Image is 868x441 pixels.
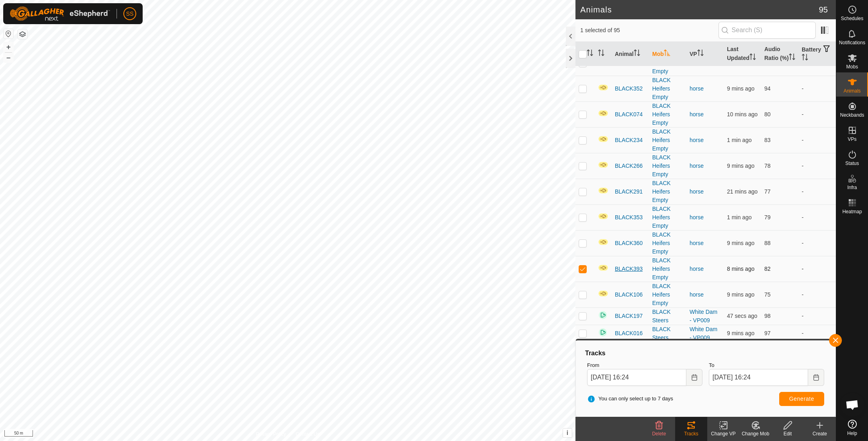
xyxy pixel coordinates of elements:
[724,42,761,66] th: Last Updated
[615,213,643,222] span: BLACK353
[615,312,643,320] span: BLACK197
[615,136,643,144] span: BLACK234
[764,313,771,319] span: 98
[764,188,771,195] span: 77
[709,361,824,369] label: To
[841,16,863,21] span: Schedules
[652,128,683,153] div: BLACK Heifers Empty
[652,431,666,437] span: Delete
[652,256,683,282] div: BLACK Heifers Empty
[789,396,814,402] span: Generate
[749,55,756,61] p-sorticon: Activate to sort
[690,309,717,324] a: White Dam - VP009
[819,4,828,16] span: 95
[846,64,858,69] span: Mobs
[808,369,824,386] button: Choose Date
[739,430,772,437] div: Change Mob
[798,179,836,204] td: -
[690,137,704,143] a: horse
[848,137,856,142] span: VPs
[563,429,572,437] button: i
[652,231,683,256] div: BLACK Heifers Empty
[727,240,754,246] span: 30 Sept 2025, 4:14 pm
[652,76,683,101] div: BLACK Heifers Empty
[798,204,836,230] td: -
[764,163,771,169] span: 78
[652,308,683,325] div: BLACK Steers
[836,416,868,439] a: Help
[615,84,643,93] span: BLACK352
[789,55,795,61] p-sorticon: Activate to sort
[615,239,643,247] span: BLACK360
[798,256,836,282] td: -
[727,330,754,336] span: 30 Sept 2025, 4:15 pm
[802,55,808,62] p-sorticon: Activate to sort
[764,330,771,336] span: 97
[649,42,686,66] th: Mob
[4,29,13,39] button: Reset Map
[845,161,859,166] span: Status
[580,26,719,35] span: 1 selected of 95
[598,110,608,117] img: In Progress
[727,266,754,272] span: 30 Sept 2025, 4:15 pm
[598,161,608,168] img: In Progress
[598,290,608,297] img: In Progress
[598,136,608,142] img: In Progress
[675,430,707,437] div: Tracks
[652,325,683,342] div: BLACK Steers
[256,431,286,438] a: Privacy Policy
[798,76,836,101] td: -
[840,393,864,417] div: Open chat
[727,85,754,92] span: 30 Sept 2025, 4:14 pm
[598,310,608,320] img: returning on
[727,214,751,220] span: 30 Sept 2025, 4:23 pm
[598,213,608,220] img: In Progress
[772,430,804,437] div: Edit
[764,85,771,92] span: 94
[707,430,739,437] div: Change VP
[615,162,643,170] span: BLACK266
[598,51,604,57] p-sorticon: Activate to sort
[727,313,757,319] span: 30 Sept 2025, 4:23 pm
[598,239,608,245] img: In Progress
[764,137,771,143] span: 83
[612,42,649,66] th: Animal
[686,369,702,386] button: Choose Date
[798,230,836,256] td: -
[764,214,771,220] span: 79
[690,214,704,220] a: horse
[4,53,13,62] button: –
[580,5,819,14] h2: Animals
[615,188,643,196] span: BLACK291
[727,291,754,298] span: 30 Sept 2025, 4:15 pm
[690,85,704,92] a: horse
[798,127,836,153] td: -
[686,42,724,66] th: VP
[727,188,757,195] span: 30 Sept 2025, 4:03 pm
[764,111,771,117] span: 80
[584,348,827,358] div: Tracks
[690,240,704,246] a: horse
[842,209,862,214] span: Heatmap
[839,40,865,45] span: Notifications
[615,291,643,299] span: BLACK106
[690,163,704,169] a: horse
[18,29,27,39] button: Map Layers
[10,6,110,21] img: Gallagher Logo
[764,291,771,298] span: 75
[567,429,568,436] span: i
[634,51,640,57] p-sorticon: Activate to sort
[761,42,798,66] th: Audio Ratio (%)
[296,431,319,438] a: Contact Us
[598,84,608,91] img: In Progress
[652,102,683,127] div: BLACK Heifers Empty
[615,329,643,338] span: BLACK016
[598,264,608,271] img: In Progress
[697,51,704,57] p-sorticon: Activate to sort
[798,325,836,342] td: -
[652,282,683,307] div: BLACK Heifers Empty
[847,431,857,436] span: Help
[843,89,861,93] span: Animals
[798,42,836,66] th: Battery
[587,51,593,57] p-sorticon: Activate to sort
